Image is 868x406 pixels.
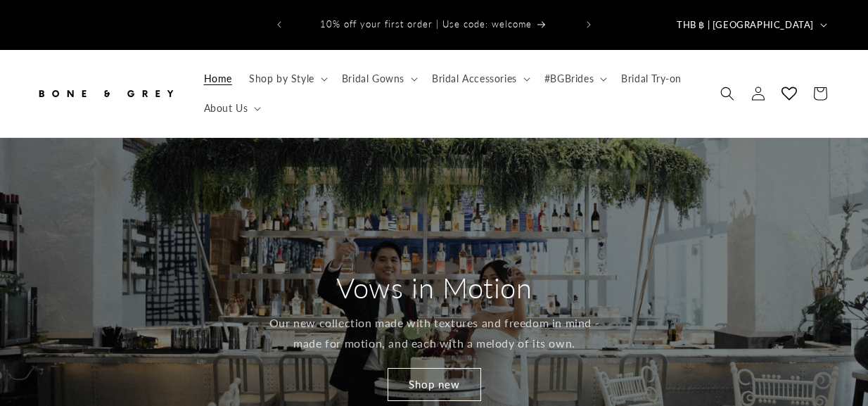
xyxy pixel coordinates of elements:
[336,269,532,306] h2: Vows in Motion
[267,313,601,354] p: Our new collection made with textures and freedom in mind - made for motion, and each with a melo...
[621,72,682,85] span: Bridal Try-on
[668,11,833,38] button: THB ฿ | [GEOGRAPHIC_DATA]
[196,94,267,123] summary: About Us
[35,78,176,109] img: Bone and Grey Bridal
[712,78,743,109] summary: Search
[241,64,333,94] summary: Shop by Style
[388,367,481,400] a: Shop new
[196,64,241,94] a: Home
[573,11,604,38] button: Next announcement
[342,72,404,85] span: Bridal Gowns
[536,64,613,94] summary: #BGBrides
[544,72,594,85] span: #BGBrides
[432,72,517,85] span: Bridal Accessories
[677,18,814,32] span: THB ฿ | [GEOGRAPHIC_DATA]
[204,102,248,115] span: About Us
[249,72,314,85] span: Shop by Style
[333,64,423,94] summary: Bridal Gowns
[204,72,232,85] span: Home
[264,11,295,38] button: Previous announcement
[320,18,532,30] span: 10% off your first order | Use code: welcome
[613,64,690,94] a: Bridal Try-on
[423,64,536,94] summary: Bridal Accessories
[30,72,181,114] a: Bone and Grey Bridal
